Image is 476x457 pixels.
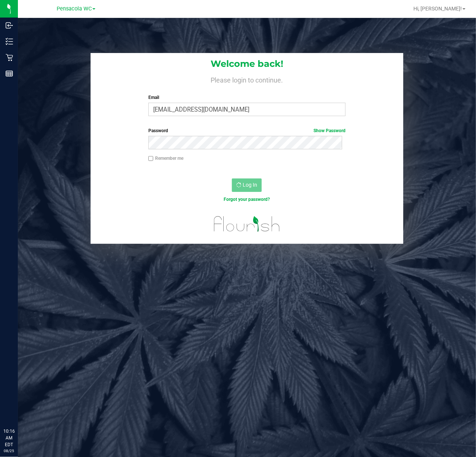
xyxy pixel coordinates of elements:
[208,211,286,237] img: flourish_logo.svg
[91,75,403,84] h4: Please login to continue.
[3,428,15,448] p: 10:16 AM EDT
[148,128,168,133] span: Password
[313,128,346,133] a: Show Password
[6,22,13,29] inline-svg: Inbound
[6,70,13,77] inline-svg: Reports
[148,156,154,161] input: Remember me
[91,59,403,69] h1: Welcome back!
[57,6,92,12] span: Pensacola WC
[6,54,13,61] inline-svg: Retail
[224,197,270,202] a: Forgot your password?
[232,178,262,192] button: Log In
[243,182,257,188] span: Log In
[413,6,462,12] span: Hi, [PERSON_NAME]!
[148,155,183,162] label: Remember me
[6,38,13,45] inline-svg: Inventory
[148,94,346,101] label: Email
[3,448,15,454] p: 08/25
